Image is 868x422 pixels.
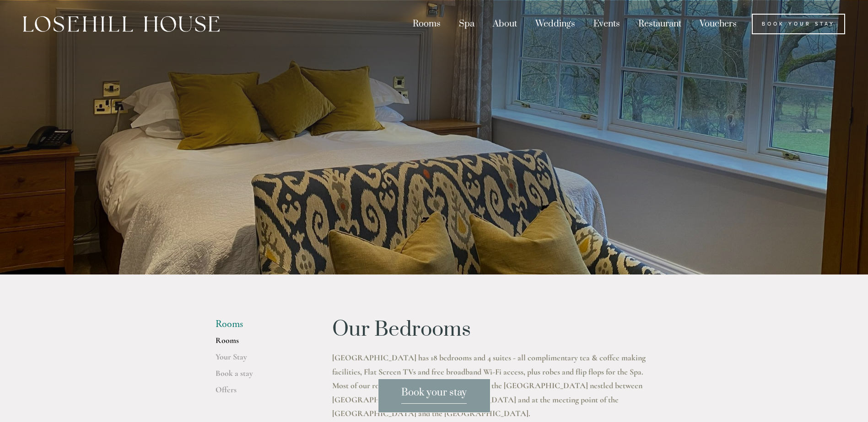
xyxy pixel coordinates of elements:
[332,351,653,421] p: [GEOGRAPHIC_DATA] has 18 bedrooms and 4 suites - all complimentary tea & coffee making facilities...
[332,318,653,341] h1: Our Bedrooms
[527,14,583,34] div: Weddings
[401,386,467,404] span: Book your stay
[752,14,845,34] a: Book Your Stay
[216,335,303,352] a: Rooms
[585,14,628,34] div: Events
[23,16,220,32] img: Losehill House
[485,14,525,34] div: About
[691,14,745,34] a: Vouchers
[216,352,303,368] a: Your Stay
[216,368,303,385] a: Book a stay
[378,379,491,413] a: Book your stay
[451,14,483,34] div: Spa
[404,14,449,34] div: Rooms
[216,318,303,330] li: Rooms
[630,14,690,34] div: Restaurant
